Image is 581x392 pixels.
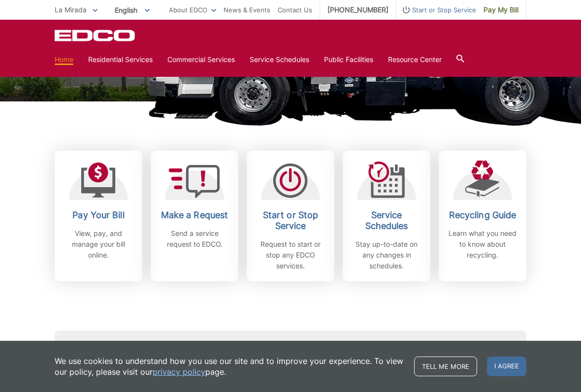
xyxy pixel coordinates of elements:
a: Public Facilities [324,54,373,65]
h2: Service Schedules [350,210,423,231]
p: Request to start or stop any EDCO services. [254,239,327,271]
a: Recycling Guide Learn what you need to know about recycling. [439,151,526,281]
a: Resource Center [388,54,442,65]
a: Tell me more [414,357,477,376]
a: Pay Your Bill View, pay, and manage your bill online. [55,151,142,281]
a: Make a Request Send a service request to EDCO. [151,151,238,281]
h2: Make a Request [158,210,231,221]
p: Learn what you need to know about recycling. [446,228,519,261]
h2: Pay Your Bill [62,210,135,221]
a: Home [55,54,73,65]
h2: Recycling Guide [446,210,519,221]
p: Send a service request to EDCO. [158,228,231,250]
a: Contact Us [278,4,312,15]
span: Pay My Bill [484,4,518,15]
span: I agree [487,357,526,376]
h2: Start or Stop Service [254,210,327,231]
span: La Mirada [55,5,87,14]
a: News & Events [224,4,270,15]
a: About EDCO [169,4,216,15]
a: Residential Services [88,54,153,65]
a: Commercial Services [167,54,235,65]
p: We use cookies to understand how you use our site and to improve your experience. To view our pol... [55,356,404,377]
a: Service Schedules [250,54,309,65]
a: Service Schedules Stay up-to-date on any changes in schedules. [343,151,430,281]
p: View, pay, and manage your bill online. [62,228,135,261]
a: EDCD logo. Return to the homepage. [55,30,136,41]
a: privacy policy [153,366,205,377]
span: English [107,2,157,18]
p: Stay up-to-date on any changes in schedules. [350,239,423,271]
